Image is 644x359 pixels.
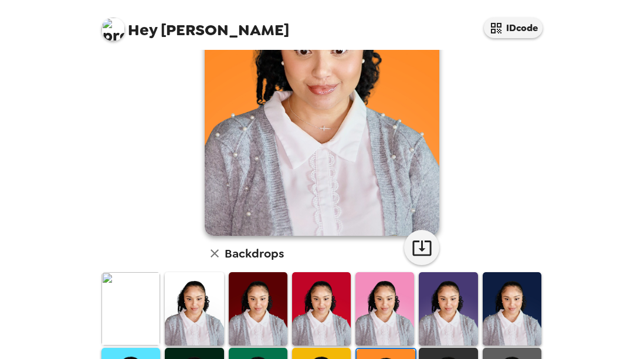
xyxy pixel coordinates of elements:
img: Original [101,272,160,346]
span: Hey [128,19,157,40]
span: [PERSON_NAME] [101,12,289,38]
button: IDcode [484,18,543,38]
img: profile pic [101,18,125,41]
h6: Backdrops [225,244,284,263]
